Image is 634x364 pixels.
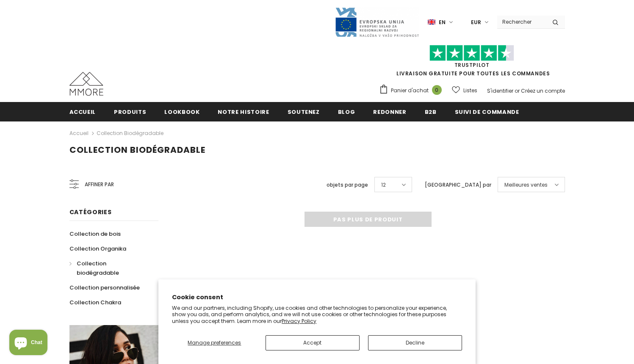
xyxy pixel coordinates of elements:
[379,49,565,77] span: LIVRAISON GRATUITE POUR TOUTES LES COMMANDES
[497,16,546,28] input: Search Site
[455,108,519,116] span: Suivi de commande
[471,18,481,27] span: EUR
[172,293,462,302] h2: Cookie consent
[425,108,437,116] span: B2B
[373,108,406,116] span: Redonner
[69,230,121,238] span: Collection de bois
[69,295,121,310] a: Collection Chakra
[338,108,355,116] span: Blog
[172,305,462,325] p: We and our partners, including Shopify, use cookies and other technologies to personalize your ex...
[425,102,437,121] a: B2B
[521,87,565,94] a: Créez un compte
[7,330,50,357] inbox-online-store-chat: Shopify online store chat
[218,108,269,116] span: Notre histoire
[97,130,163,137] a: Collection biodégradable
[69,108,96,116] span: Accueil
[515,87,520,94] span: or
[266,335,360,350] button: Accept
[368,335,462,350] button: Decline
[282,317,316,325] a: Privacy Policy
[432,85,442,95] span: 0
[338,102,355,121] a: Blog
[69,226,121,241] a: Collection de bois
[85,180,114,189] span: Affiner par
[373,102,406,121] a: Redonner
[69,245,126,253] span: Collection Organika
[288,102,320,121] a: soutenez
[164,102,199,121] a: Lookbook
[335,18,419,25] a: Javni Razpis
[69,144,205,156] span: Collection biodégradable
[335,7,419,38] img: Javni Razpis
[452,83,477,98] a: Listes
[381,181,386,189] span: 12
[439,18,446,27] span: en
[379,84,446,97] a: Panier d'achat 0
[428,19,435,26] img: i-lang-1.png
[69,128,89,138] a: Accueil
[69,284,140,292] span: Collection personnalisée
[391,86,429,95] span: Panier d'achat
[69,298,121,306] span: Collection Chakra
[218,102,269,121] a: Notre histoire
[463,86,477,95] span: Listes
[455,102,519,121] a: Suivi de commande
[288,108,320,116] span: soutenez
[69,241,126,256] a: Collection Organika
[77,259,119,277] span: Collection biodégradable
[69,256,149,280] a: Collection biodégradable
[425,181,491,189] label: [GEOGRAPHIC_DATA] par
[69,72,103,96] img: Cas MMORE
[487,87,513,94] a: S'identifier
[327,181,368,189] label: objets par page
[114,102,146,121] a: Produits
[69,208,112,216] span: Catégories
[69,280,140,295] a: Collection personnalisée
[114,108,146,116] span: Produits
[188,339,241,346] span: Manage preferences
[69,102,96,121] a: Accueil
[429,45,514,61] img: Faites confiance aux étoiles pilotes
[172,335,257,350] button: Manage preferences
[454,61,490,69] a: TrustPilot
[504,181,548,189] span: Meilleures ventes
[164,108,199,116] span: Lookbook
